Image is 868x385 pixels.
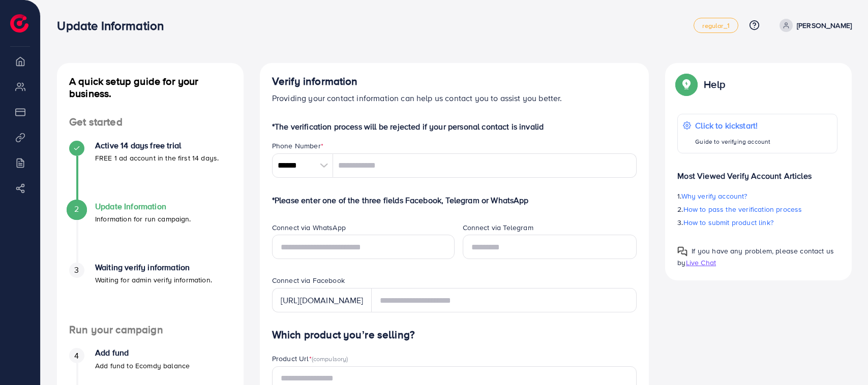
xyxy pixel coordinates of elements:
[677,190,837,202] p: 1.
[272,288,372,312] div: [URL][DOMAIN_NAME]
[57,18,172,33] h3: Update Information
[677,246,834,268] span: If you have any problem, please contact us by
[312,354,348,363] span: (compulsory)
[57,202,244,263] li: Update Information
[686,258,716,268] span: Live Chat
[695,119,770,132] p: Click to kickstart!
[95,141,219,150] h4: Active 14 days free trial
[677,75,696,93] img: Popup guide
[683,204,802,214] span: How to pass the verification process
[272,92,637,104] p: Providing your contact information can help us contact you to assist you better.
[95,360,190,372] p: Add fund to Ecomdy balance
[95,152,219,164] p: FREE 1 ad account in the first 14 days.
[74,350,79,362] span: 4
[57,75,244,100] h4: A quick setup guide for your business.
[57,324,244,336] h4: Run your campaign
[272,194,637,206] p: *Please enter one of the three fields Facebook, Telegram or WhatsApp
[272,329,637,341] h4: Which product you’re selling?
[95,202,191,211] h4: Update Information
[95,274,212,286] p: Waiting for admin verify information.
[797,19,852,31] p: [PERSON_NAME]
[95,263,212,272] h4: Waiting verify information
[272,75,637,88] h4: Verify information
[272,222,346,233] label: Connect via WhatsApp
[704,78,725,90] p: Help
[677,162,837,182] p: Most Viewed Verify Account Articles
[775,19,852,32] a: [PERSON_NAME]
[702,22,729,29] span: regular_1
[272,120,637,133] p: *The verification process will be rejected if your personal contact is invalid
[683,217,773,228] span: How to submit product link?
[272,141,323,151] label: Phone Number
[74,264,79,276] span: 3
[95,348,190,358] h4: Add fund
[57,141,244,202] li: Active 14 days free trial
[695,136,770,148] p: Guide to verifying account
[677,246,687,256] img: Popup guide
[272,354,348,364] label: Product Url
[463,222,533,233] label: Connect via Telegram
[677,203,837,215] p: 2.
[677,216,837,229] p: 3.
[95,213,191,225] p: Information for run campaign.
[57,263,244,324] li: Waiting verify information
[57,116,244,129] h4: Get started
[10,14,28,33] img: logo
[694,18,738,33] a: regular_1
[74,203,79,215] span: 2
[272,275,345,285] label: Connect via Facebook
[681,191,747,201] span: Why verify account?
